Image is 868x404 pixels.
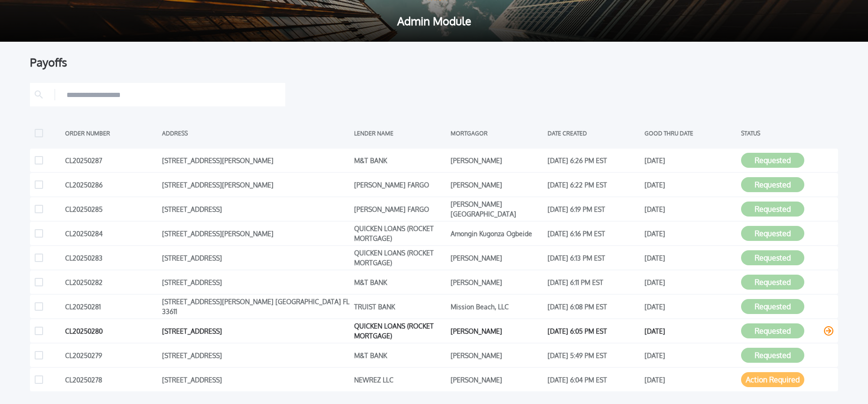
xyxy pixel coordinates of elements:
div: CL20250280 [65,324,157,338]
div: QUICKEN LOANS (ROCKET MORTGAGE) [354,226,446,240]
button: Requested [741,275,804,290]
div: Payoffs [30,57,838,68]
div: [PERSON_NAME] [451,275,543,289]
div: CL20250278 [65,373,157,387]
div: Mission Beach, LLC [451,299,543,314]
div: NEWREZ LLC [354,373,446,387]
div: [DATE] 5:49 PM EST [548,348,640,362]
div: [PERSON_NAME] [451,178,543,192]
div: QUICKEN LOANS (ROCKET MORTGAGE) [354,324,446,338]
button: Requested [741,153,804,168]
div: [STREET_ADDRESS][PERSON_NAME] [162,153,349,167]
div: [DATE] [645,202,737,216]
div: [DATE] [645,373,737,387]
div: GOOD THRU DATE [645,126,737,140]
div: TRUIST BANK [354,299,446,314]
div: [PERSON_NAME] [451,251,543,265]
div: [DATE] 6:22 PM EST [548,178,640,192]
div: CL20250285 [65,202,157,216]
div: CL20250287 [65,153,157,167]
div: M&T BANK [354,348,446,362]
div: [PERSON_NAME] [451,153,543,167]
div: [DATE] [645,299,737,314]
div: CL20250284 [65,226,157,240]
div: Amongin Kugonza Ogbeide [451,226,543,240]
div: CL20250281 [65,299,157,314]
div: [DATE] 6:05 PM EST [548,324,640,338]
div: [DATE] [645,348,737,362]
div: [DATE] [645,226,737,240]
div: M&T BANK [354,275,446,289]
div: [STREET_ADDRESS][PERSON_NAME] [162,226,349,240]
button: Requested [741,299,804,314]
div: [PERSON_NAME] FARGO [354,202,446,216]
div: [DATE] 6:08 PM EST [548,299,640,314]
div: [DATE] [645,275,737,289]
div: [STREET_ADDRESS][PERSON_NAME] [162,178,349,192]
div: [DATE] 6:16 PM EST [548,226,640,240]
div: [DATE] 6:19 PM EST [548,202,640,216]
div: [PERSON_NAME] [451,324,543,338]
div: M&T BANK [354,153,446,167]
div: [DATE] [645,178,737,192]
div: MORTGAGOR [451,126,543,140]
span: Admin Module [15,15,853,27]
button: Requested [741,177,804,192]
div: [PERSON_NAME] [451,373,543,387]
div: ADDRESS [162,126,349,140]
div: [PERSON_NAME][GEOGRAPHIC_DATA] [451,202,543,216]
div: [PERSON_NAME] FARGO [354,178,446,192]
div: [DATE] 6:13 PM EST [548,251,640,265]
div: DATE CREATED [548,126,640,140]
div: [DATE] [645,251,737,265]
button: Requested [741,348,804,363]
div: ORDER NUMBER [65,126,157,140]
div: [STREET_ADDRESS] [162,324,349,338]
div: CL20250279 [65,348,157,362]
div: [STREET_ADDRESS][PERSON_NAME] [GEOGRAPHIC_DATA] FL 33611 [162,299,349,314]
button: Requested [741,250,804,265]
div: QUICKEN LOANS (ROCKET MORTGAGE) [354,251,446,265]
div: [DATE] 6:11 PM EST [548,275,640,289]
div: [DATE] [645,324,737,338]
div: CL20250283 [65,251,157,265]
button: Requested [741,226,804,241]
div: [STREET_ADDRESS] [162,251,349,265]
div: LENDER NAME [354,126,446,140]
div: CL20250286 [65,178,157,192]
div: [DATE] [645,153,737,167]
div: [DATE] 6:26 PM EST [548,153,640,167]
button: Action Required [741,372,804,387]
div: [STREET_ADDRESS] [162,275,349,289]
button: Requested [741,202,804,217]
div: CL20250282 [65,275,157,289]
div: [STREET_ADDRESS] [162,373,349,387]
div: [STREET_ADDRESS] [162,348,349,362]
button: Requested [741,323,804,338]
div: [STREET_ADDRESS] [162,202,349,216]
div: [PERSON_NAME] [451,348,543,362]
div: [DATE] 6:04 PM EST [548,373,640,387]
div: STATUS [741,126,833,140]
